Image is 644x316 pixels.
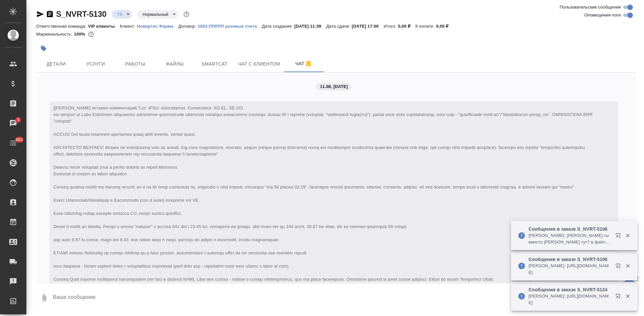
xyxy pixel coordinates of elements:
p: 0,00 ₽ [398,24,415,29]
p: Договор: [178,24,198,29]
span: Детали [40,60,72,68]
p: Клиент: [120,24,137,29]
span: 5 [13,117,23,123]
span: Услуги [80,60,112,68]
p: [DATE] 17:00 [352,24,384,29]
a: Новартис Фарма [137,23,178,29]
p: 11.08, [DATE] [320,83,348,90]
span: Пользовательские сообщения [560,4,621,11]
p: Итого: [384,24,398,29]
p: [PERSON_NAME]: [URL][DOMAIN_NAME] [529,263,611,276]
a: S_NVRT-5130 [56,10,107,18]
button: Нормальный [141,12,170,17]
p: К оплате: [415,24,436,29]
p: [DATE] 11:39 [294,24,326,29]
button: 0 [87,30,95,39]
a: 1083-ППРЛП разовые счета [198,23,262,29]
button: Открыть в новой вкладке [611,229,627,245]
div: ТЗ [112,10,132,19]
button: Скопировать ссылку для ЯМессенджера [36,10,44,18]
p: Новартис Фарма [137,24,178,29]
p: Сообщения в заказе S_NVRT-5106 [529,226,611,232]
button: Открыть в новой вкладке [611,259,627,275]
span: Оповещения-логи [584,12,621,18]
p: Дата создания: [262,24,294,29]
span: Smartcat [199,60,230,68]
p: 0,00 ₽ [436,24,454,29]
p: Маржинальность: [36,32,74,37]
p: [PERSON_NAME]: [URL][DOMAIN_NAME] [529,293,611,306]
button: Добавить тэг [36,41,51,56]
button: Скопировать ссылку [46,10,54,18]
button: Закрыть [621,233,634,239]
a: 5 [2,115,25,131]
a: 683 [2,135,25,151]
p: 100% [74,32,87,37]
span: 683 [12,136,27,143]
p: [PERSON_NAME]: [PERSON_NAME] ты вместо [PERSON_NAME] тут? в файле container-closure-system послед... [529,232,611,245]
button: Закрыть [621,263,634,269]
span: Чат с клиентом [238,60,280,68]
p: Сообщения в заказе S_NVRT-5106 [529,256,611,263]
p: Сообщения в заказе S_NVRT-5124 [529,286,611,293]
p: Дата сдачи: [326,24,352,29]
span: Работы [119,60,151,68]
div: ТЗ [137,10,178,19]
p: 1083-ППРЛП разовые счета [198,24,262,29]
p: VIP клиенты [88,24,120,29]
p: Ответственная команда: [36,24,88,29]
button: Открыть в новой вкладке [611,290,627,305]
span: Файлы [159,60,191,68]
button: Закрыть [621,293,634,299]
button: ТЗ [115,12,124,17]
button: Доп статусы указывают на важность/срочность заказа [182,10,191,18]
span: Чат [288,60,320,68]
